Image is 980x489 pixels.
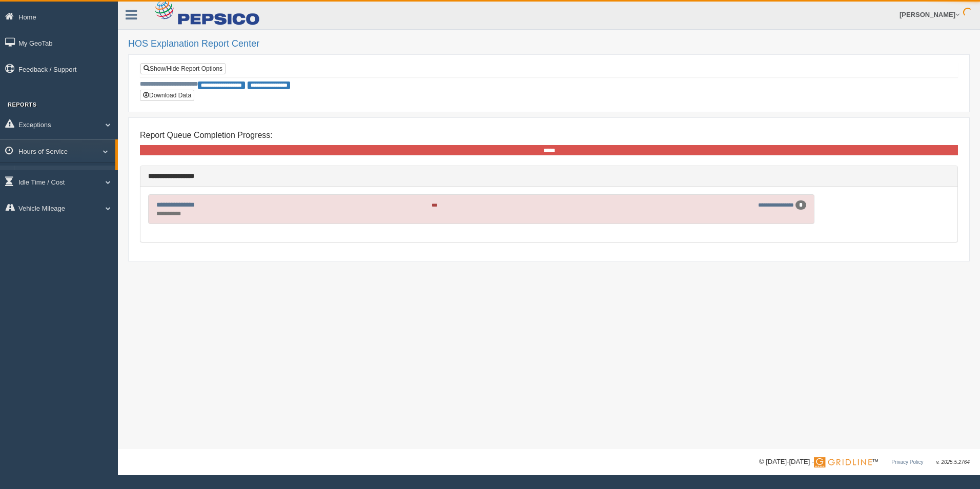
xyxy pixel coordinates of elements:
[814,457,872,467] img: Gridline
[891,459,923,465] a: Privacy Policy
[128,39,970,49] h2: HOS Explanation Report Center
[18,166,115,184] a: HOS Explanation Reports
[140,90,194,101] button: Download Data
[140,131,958,140] h4: Report Queue Completion Progress:
[140,63,226,74] a: Show/Hide Report Options
[936,459,970,465] span: v. 2025.5.2764
[759,457,970,467] div: © [DATE]-[DATE] - ™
